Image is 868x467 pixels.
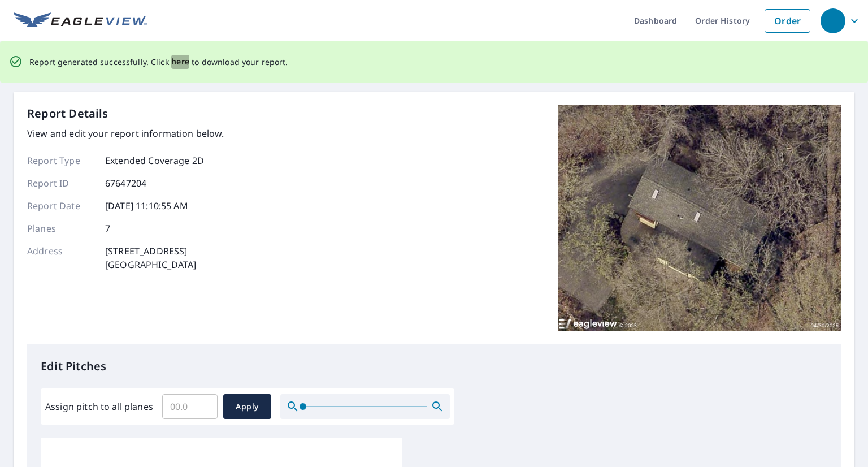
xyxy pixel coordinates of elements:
p: Planes [27,222,95,235]
p: [STREET_ADDRESS] [GEOGRAPHIC_DATA] [105,244,197,271]
p: Report Type [27,154,95,167]
label: Assign pitch to all planes [45,400,153,413]
input: 00.0 [162,391,218,422]
p: 7 [105,222,110,235]
button: here [171,55,190,69]
img: EV Logo [14,12,147,29]
p: View and edit your report information below. [27,127,224,140]
p: Address [27,244,95,271]
img: Top image [558,105,841,331]
button: Apply [223,394,271,419]
p: Edit Pitches [41,358,827,375]
p: Report Details [27,105,108,122]
p: Extended Coverage 2D [105,154,204,167]
p: Report ID [27,176,95,190]
p: Report generated successfully. Click to download your report. [29,55,288,69]
span: Apply [232,400,262,414]
p: [DATE] 11:10:55 AM [105,199,188,213]
a: Order [765,9,810,33]
p: 67647204 [105,176,146,190]
p: Report Date [27,199,95,213]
